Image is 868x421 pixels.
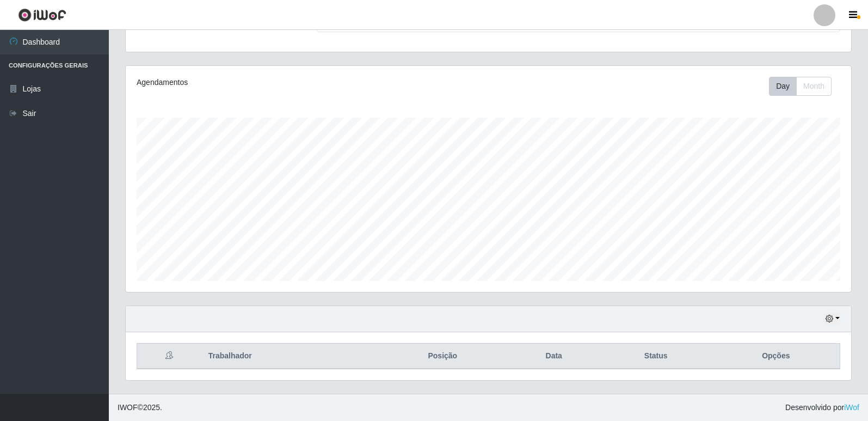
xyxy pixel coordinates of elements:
span: IWOF [118,403,138,412]
th: Status [600,344,712,369]
div: Toolbar with button groups [769,77,840,96]
a: iWof [844,403,859,412]
span: Desenvolvido por [785,402,859,413]
button: Month [796,77,832,96]
button: Day [769,77,797,96]
div: Agendamentos [137,77,420,88]
img: CoreUI Logo [18,8,66,22]
th: Opções [712,344,840,369]
span: © 2025 . [118,402,162,413]
th: Posição [377,344,508,369]
th: Data [508,344,600,369]
div: First group [769,77,832,96]
th: Trabalhador [202,344,377,369]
